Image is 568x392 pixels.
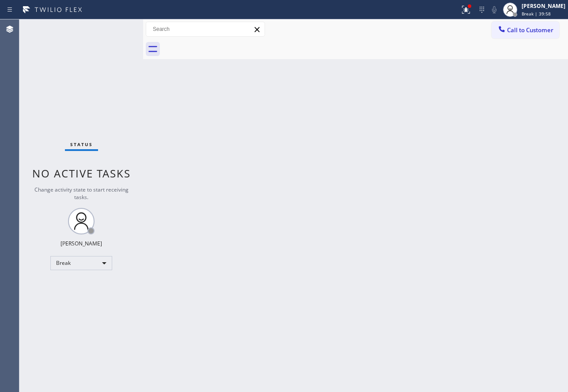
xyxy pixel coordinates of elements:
[492,22,559,38] button: Call to Customer
[522,11,551,17] span: Break | 39:58
[32,166,131,181] span: No active tasks
[50,256,112,270] div: Break
[61,240,102,247] div: [PERSON_NAME]
[488,4,500,16] button: Mute
[70,141,93,147] span: Status
[34,186,129,201] span: Change activity state to start receiving tasks.
[507,26,553,34] span: Call to Customer
[146,22,265,36] input: Search
[522,2,565,10] div: [PERSON_NAME]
